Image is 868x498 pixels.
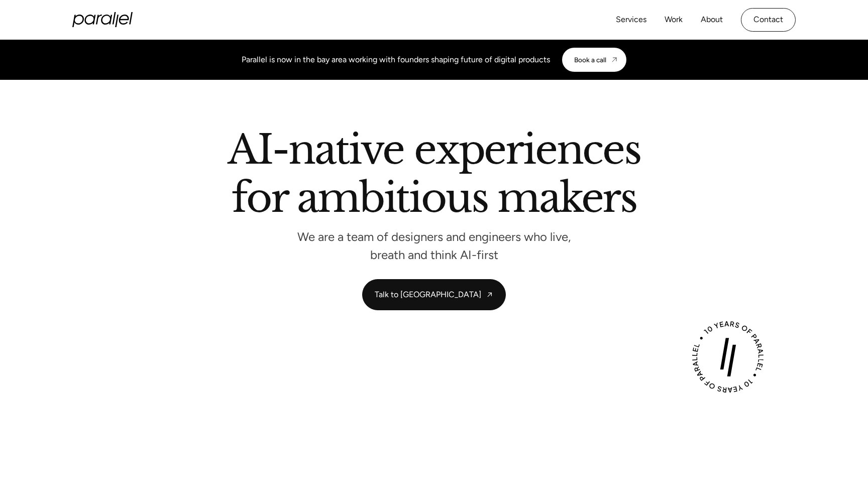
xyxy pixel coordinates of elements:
[72,12,133,27] a: home
[283,232,585,259] p: We are a team of designers and engineers who live, breath and think AI-first
[616,13,646,27] a: Services
[701,13,723,27] a: About
[741,8,796,32] a: Contact
[242,54,550,66] div: Parallel is now in the bay area working with founders shaping future of digital products
[610,56,618,64] img: CTA arrow image
[148,130,720,222] h2: AI-native experiences for ambitious makers
[665,13,683,27] a: Work
[574,56,606,64] div: Book a call
[562,48,626,72] a: Book a call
